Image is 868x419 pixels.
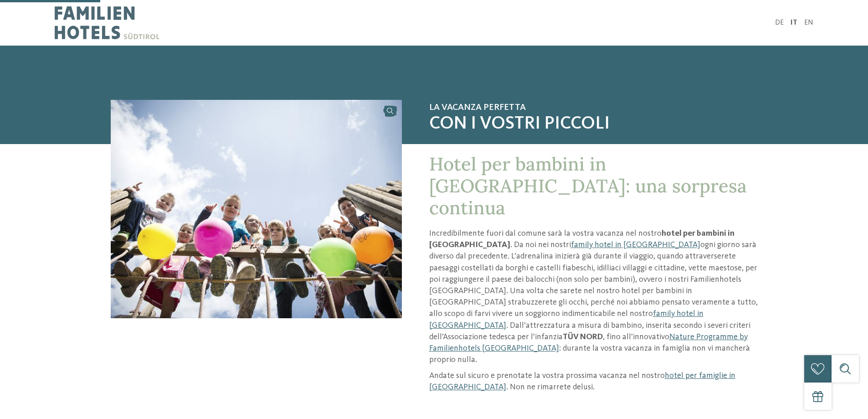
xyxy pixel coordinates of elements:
span: con i vostri piccoli [429,113,758,135]
a: IT [791,19,797,26]
a: EN [804,19,813,26]
p: Incredibilmente fuori dal comune sarà la vostra vacanza nel nostro . Da noi nei nostri ogni giorn... [429,228,758,366]
a: DE [775,19,784,26]
strong: TÜV NORD [563,333,603,341]
a: family hotel in [GEOGRAPHIC_DATA] [429,310,704,329]
span: La vacanza perfetta [429,102,758,113]
a: family hotel in [GEOGRAPHIC_DATA] [571,241,700,249]
a: Nature Programme by Familienhotels [GEOGRAPHIC_DATA] [429,333,748,352]
span: Hotel per bambini in [GEOGRAPHIC_DATA]: una sorpresa continua [429,152,747,219]
p: Andate sul sicuro e prenotate la vostra prossima vacanza nel nostro . Non ne rimarrete delusi. [429,370,758,393]
img: Hotel per bambini in Trentino: giochi e avventure a volontà [111,100,402,318]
